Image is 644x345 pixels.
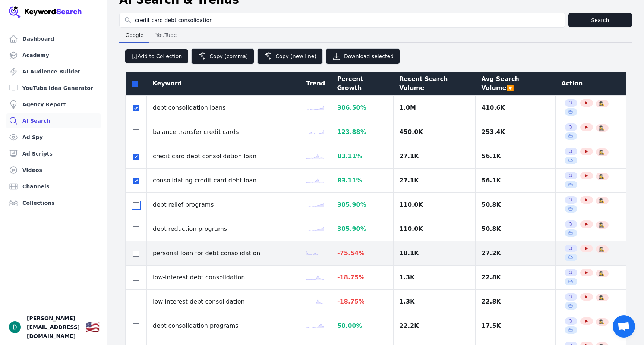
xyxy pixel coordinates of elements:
[6,195,101,210] a: Collections
[9,321,21,333] button: Open user button
[599,173,604,179] span: 🕵️‍♀️
[152,30,180,40] span: YouTube
[613,315,635,338] a: Open chat
[599,125,605,131] button: 🕵️‍♀️
[400,176,469,185] div: 27.1K
[599,222,604,228] span: 🕵️‍♀️
[400,322,469,330] div: 22.2K
[400,297,469,306] div: 1.3K
[568,13,632,27] button: Search
[599,319,605,325] button: 🕵️‍♀️
[337,273,387,282] div: -18.75 %
[599,295,605,301] button: 🕵️‍♀️
[599,125,604,131] span: 🕵️‍♀️
[6,130,101,145] a: Ad Spy
[599,101,604,107] span: 🕵️‍♀️
[337,176,387,185] div: 83.11 %
[337,75,388,92] div: Percent Growth
[147,290,300,314] td: low interest debt consolidation
[120,13,565,27] input: Search
[400,249,469,258] div: 18.1K
[337,152,387,161] div: 83.11 %
[482,225,549,233] div: 50.8K
[306,79,325,88] div: Trend
[599,173,605,179] button: 🕵️‍♀️
[400,128,469,137] div: 450.0K
[400,225,469,233] div: 110.0K
[6,113,101,128] a: AI Search
[6,163,101,178] a: Videos
[599,222,605,228] button: 🕵️‍♀️
[6,64,101,79] a: AI Audience Builder
[147,193,300,217] td: debt relief programs
[326,48,400,64] button: Download selected
[482,322,549,330] div: 17.5K
[599,149,604,155] span: 🕵️‍♀️
[561,79,620,88] div: Action
[257,48,323,64] button: Copy (new line)
[6,81,101,95] a: YouTube Idea Generator
[147,120,300,144] td: balance transfer credit cards
[482,273,549,282] div: 22.8K
[400,200,469,209] div: 110.0K
[599,270,605,276] button: 🕵️‍♀️
[400,152,469,161] div: 27.1K
[400,103,469,112] div: 1.0M
[86,320,100,335] button: 🇺🇸
[482,128,549,137] div: 253.4K
[337,297,387,306] div: -18.75 %
[482,152,549,161] div: 56.1K
[599,198,605,204] button: 🕵️‍♀️
[147,266,300,290] td: low-interest debt consolidation
[147,169,300,193] td: consolidating credit card debt loan
[86,320,100,334] div: 🇺🇸
[482,176,549,185] div: 56.1K
[337,103,387,112] div: 306.50 %
[6,31,101,46] a: Dashboard
[6,146,101,161] a: Ad Scripts
[147,144,300,169] td: credit card debt consolidation loan
[6,48,101,63] a: Academy
[147,314,300,338] td: debt consolidation programs
[337,225,387,233] div: 305.90 %
[6,179,101,194] a: Channels
[147,217,300,241] td: debt reduction programs
[9,6,82,18] img: Your Company
[599,270,604,276] span: 🕵️‍♀️
[400,273,469,282] div: 1.3K
[191,48,254,64] button: Copy (comma)
[599,295,604,301] span: 🕵️‍♀️
[599,149,605,155] button: 🕵️‍♀️
[122,30,146,40] span: Google
[337,200,387,209] div: 305.90 %
[125,49,188,63] button: Add to Collection
[599,246,605,252] button: 🕵️‍♀️
[153,79,294,88] div: Keyword
[147,241,300,266] td: personal loan for debt consolidation
[27,314,80,341] span: [PERSON_NAME][EMAIL_ADDRESS][DOMAIN_NAME]
[337,322,387,330] div: 50.00 %
[147,96,300,120] td: debt consolidation loans
[399,75,469,92] div: Recent Search Volume
[599,246,604,252] span: 🕵️‍♀️
[9,321,21,333] img: Daniel Maman
[337,249,387,258] div: -75.54 %
[599,101,605,107] button: 🕵️‍♀️
[482,103,549,112] div: 410.6K
[6,97,101,112] a: Agency Report
[482,75,550,92] div: Avg Search Volume 🔽
[599,198,604,204] span: 🕵️‍♀️
[482,249,549,258] div: 27.2K
[599,319,604,325] span: 🕵️‍♀️
[482,297,549,306] div: 22.8K
[337,128,387,137] div: 123.88 %
[482,200,549,209] div: 50.8K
